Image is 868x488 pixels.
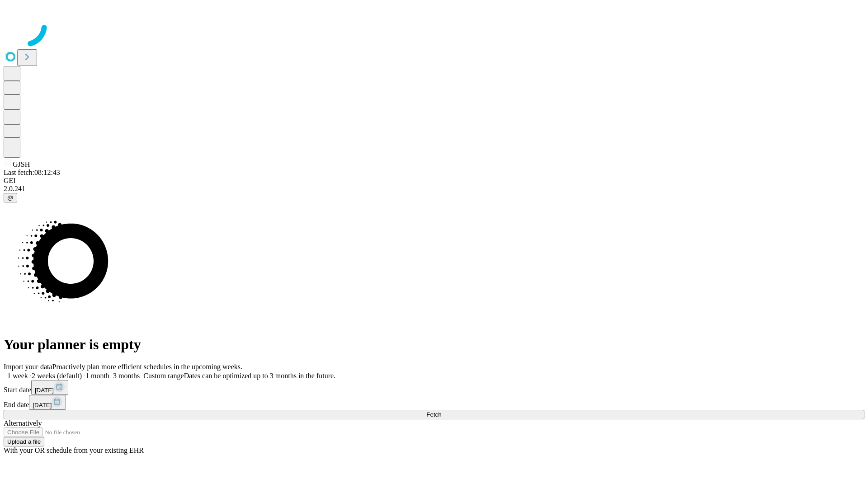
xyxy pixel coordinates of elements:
[4,177,864,185] div: GEI
[29,395,66,410] button: [DATE]
[7,194,14,201] span: @
[13,160,30,168] span: GJSH
[143,372,184,380] span: Custom range
[4,363,52,371] span: Import your data
[4,336,864,353] h1: Your planner is empty
[4,380,864,395] div: Start date
[4,437,44,446] button: Upload a file
[4,410,864,419] button: Fetch
[32,372,82,380] span: 2 weeks (default)
[4,193,17,202] button: @
[426,411,441,418] span: Fetch
[4,419,42,427] span: Alternatively
[33,402,52,408] span: [DATE]
[184,372,335,380] span: Dates can be optimized up to 3 months in the future.
[4,185,864,193] div: 2.0.241
[113,372,140,380] span: 3 months
[4,169,60,176] span: Last fetch: 08:12:43
[4,446,144,454] span: With your OR schedule from your existing EHR
[31,380,68,395] button: [DATE]
[7,372,28,380] span: 1 week
[52,363,242,371] span: Proactively plan more efficient schedules in the upcoming weeks.
[85,372,109,380] span: 1 month
[4,395,864,410] div: End date
[35,387,54,394] span: [DATE]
